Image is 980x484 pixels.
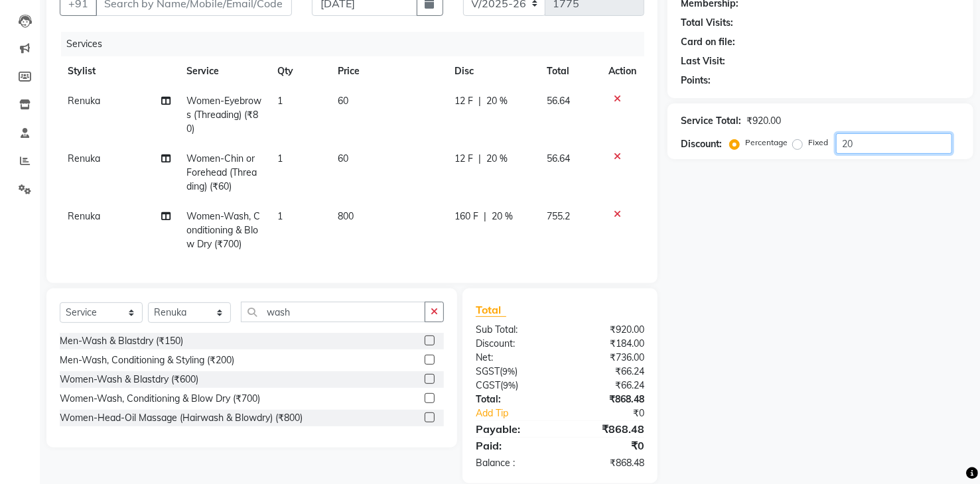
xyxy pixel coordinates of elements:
[478,94,481,108] span: |
[60,392,260,406] div: Women-Wash, Conditioning & Blow Dry (₹700)
[277,210,283,222] span: 1
[241,302,425,322] input: Search or Scan
[547,152,570,164] span: 56.64
[338,95,348,107] span: 60
[539,56,600,86] th: Total
[338,152,348,164] span: 60
[560,456,654,470] div: ₹868.48
[560,438,654,454] div: ₹0
[681,35,735,49] div: Card on file:
[478,152,481,166] span: |
[560,351,654,365] div: ₹736.00
[547,210,570,222] span: 755.2
[455,210,478,223] span: 160 F
[186,152,257,192] span: Women-Chin or Forehead (Threading) (₹60)
[681,74,711,88] div: Points:
[60,411,303,425] div: Women-Head-Oil Massage (Hairwash & Blowdry) (₹800)
[68,152,100,164] span: Renuka
[186,210,260,250] span: Women-Wash, Conditioning & Blow Dry (₹700)
[68,210,100,222] span: Renuka
[447,56,539,86] th: Disc
[745,137,788,149] label: Percentage
[466,379,560,393] div: ( )
[338,210,354,222] span: 800
[60,373,198,387] div: Women-Wash & Blastdry (₹600)
[560,393,654,406] div: ₹868.48
[560,323,654,337] div: ₹920.00
[681,16,733,30] div: Total Visits:
[178,56,269,86] th: Service
[269,56,330,86] th: Qty
[746,114,781,128] div: ₹920.00
[547,95,570,107] span: 56.64
[484,210,486,223] span: |
[466,421,560,437] div: Payable:
[277,95,283,107] span: 1
[68,95,100,107] span: Renuka
[808,137,828,149] label: Fixed
[476,365,500,377] span: SGST
[455,152,473,166] span: 12 F
[503,380,516,391] span: 9%
[681,54,725,68] div: Last Visit:
[600,56,644,86] th: Action
[60,56,178,86] th: Stylist
[455,94,473,108] span: 12 F
[486,94,508,108] span: 20 %
[466,323,560,337] div: Sub Total:
[476,379,500,391] span: CGST
[60,353,234,367] div: Men-Wash, Conditioning & Styling (₹200)
[466,393,560,406] div: Total:
[466,351,560,365] div: Net:
[330,56,447,86] th: Price
[560,379,654,393] div: ₹66.24
[681,114,741,128] div: Service Total:
[466,456,560,470] div: Balance :
[466,438,560,454] div: Paid:
[186,95,261,135] span: Women-Eyebrows (Threading) (₹80)
[560,337,654,351] div: ₹184.00
[560,365,654,379] div: ₹66.24
[60,334,183,348] div: Men-Wash & Blastdry (₹150)
[466,406,576,420] a: Add Tip
[492,210,513,223] span: 20 %
[476,303,506,317] span: Total
[466,337,560,351] div: Discount:
[560,421,654,437] div: ₹868.48
[502,366,515,377] span: 9%
[681,137,722,151] div: Discount:
[576,406,654,420] div: ₹0
[466,365,560,379] div: ( )
[486,152,508,166] span: 20 %
[277,152,283,164] span: 1
[61,32,654,56] div: Services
